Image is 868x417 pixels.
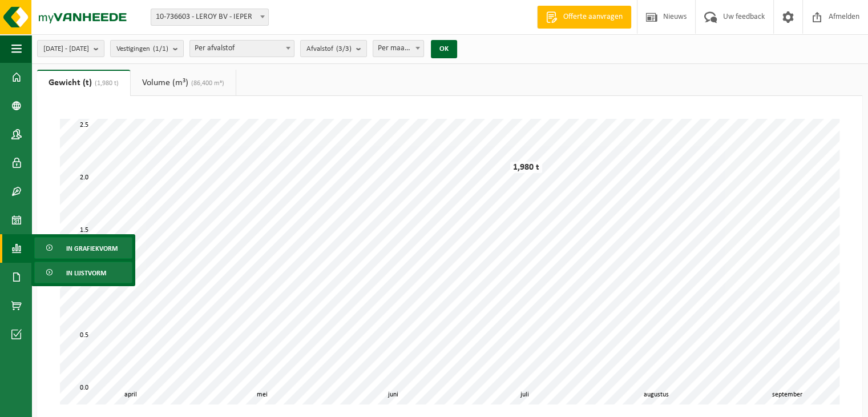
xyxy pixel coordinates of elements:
button: [DATE] - [DATE] [37,40,104,57]
span: (1,980 t) [92,80,119,87]
span: Per afvalstof [190,41,294,57]
count: (3/3) [336,45,352,53]
div: 1,980 t [510,162,542,173]
span: In lijstvorm [66,262,106,284]
span: Afvalstof [306,41,352,58]
a: Volume (m³) [131,70,236,96]
span: Per afvalstof [189,40,294,57]
span: Offerte aanvragen [560,11,625,23]
span: Vestigingen [116,41,168,58]
span: In grafiekvorm [66,238,118,259]
count: (1/1) [153,45,168,53]
a: Offerte aanvragen [537,6,631,29]
span: 10-736603 - LEROY BV - IEPER [151,9,269,26]
a: Gewicht (t) [37,70,130,96]
button: Vestigingen(1/1) [110,40,184,57]
a: In lijstvorm [34,262,132,283]
button: OK [431,40,457,58]
span: [DATE] - [DATE] [43,41,89,58]
span: 10-736603 - LEROY BV - IEPER [151,9,268,25]
span: Per maand [373,41,424,57]
span: Per maand [373,40,425,57]
a: In grafiekvorm [34,237,132,259]
span: (86,400 m³) [188,80,224,87]
button: Afvalstof(3/3) [300,40,367,57]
